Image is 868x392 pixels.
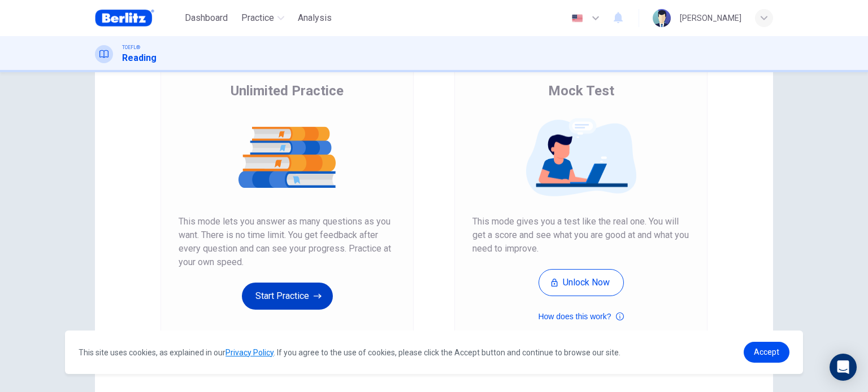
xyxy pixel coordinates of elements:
[79,348,620,357] span: This site uses cookies, as explained in our . If you agree to the use of cookies, please click th...
[548,82,614,100] span: Mock Test
[231,82,344,100] span: Unlimited Practice
[225,348,274,357] a: Privacy Policy
[744,342,789,363] a: dismiss cookie message
[241,11,274,25] span: Practice
[754,347,779,356] span: Accept
[65,331,803,374] div: cookieconsent
[237,8,289,28] button: Practice
[122,51,157,65] h1: Reading
[680,11,741,25] div: [PERSON_NAME]
[539,269,624,296] button: Unlock Now
[185,11,228,25] span: Dashboard
[95,7,180,29] a: Berlitz Brasil logo
[95,7,154,29] img: Berlitz Brasil logo
[538,310,623,323] button: How does this work?
[180,8,232,28] button: Dashboard
[293,8,336,28] button: Analysis
[830,354,857,381] div: Open Intercom Messenger
[472,215,689,256] span: This mode gives you a test like the real one. You will get a score and see what you are good at a...
[242,283,333,310] button: Start Practice
[298,11,332,25] span: Analysis
[122,43,140,51] span: TOEFL®
[179,215,396,269] span: This mode lets you answer as many questions as you want. There is no time limit. You get feedback...
[653,9,671,27] img: Profile picture
[570,14,584,23] img: en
